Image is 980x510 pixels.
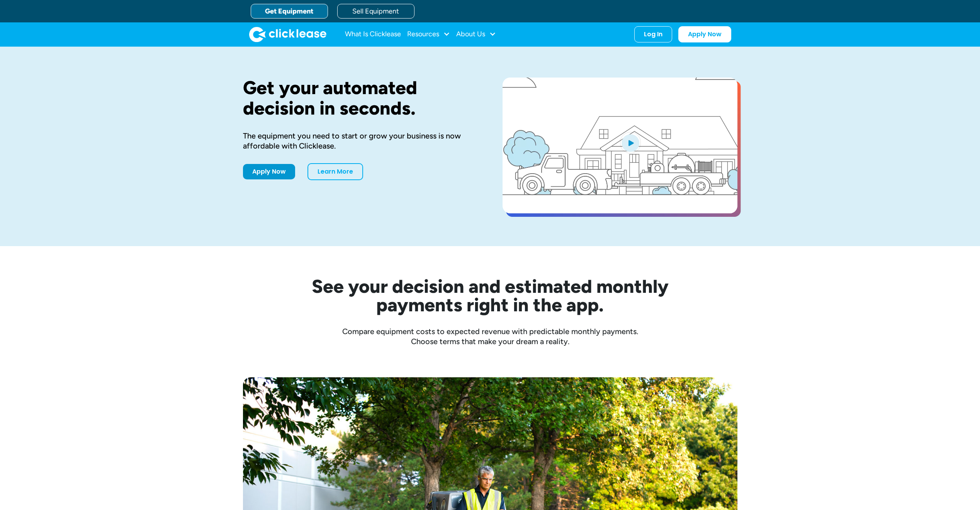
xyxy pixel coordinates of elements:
div: The equipment you need to start or grow your business is now affordable with Clicklease. [243,131,478,151]
div: Log In [644,30,662,38]
h1: Get your automated decision in seconds. [243,78,478,118]
a: Sell Equipment [337,4,414,19]
div: Compare equipment costs to expected revenue with predictable monthly payments. Choose terms that ... [243,326,737,346]
a: Apply Now [678,26,731,42]
a: Learn More [307,163,363,180]
div: Resources [407,27,450,42]
img: Blue play button logo on a light blue circular background [620,132,641,154]
div: About Us [456,27,496,42]
a: Get Equipment [251,4,328,19]
a: What Is Clicklease [345,27,401,42]
a: Apply Now [243,164,295,179]
img: Clicklease logo [249,27,326,42]
a: open lightbox [503,78,737,213]
h2: See your decision and estimated monthly payments right in the app. [274,277,707,314]
a: home [249,27,326,42]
